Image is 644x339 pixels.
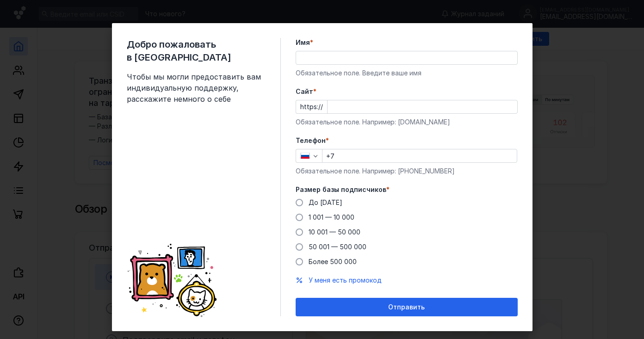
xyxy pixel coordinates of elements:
span: Cайт [296,87,313,96]
span: 50 001 — 500 000 [309,243,366,251]
span: 1 001 — 10 000 [309,213,354,221]
span: До [DATE] [309,198,342,206]
div: Обязательное поле. Например: [PHONE_NUMBER] [296,166,518,176]
span: 10 001 — 50 000 [309,228,360,236]
div: Обязательное поле. Введите ваше имя [296,68,518,78]
span: Отправить [388,303,425,311]
button: У меня есть промокод [309,276,382,285]
span: Размер базы подписчиков [296,185,386,194]
button: Отправить [296,298,518,316]
div: Обязательное поле. Например: [DOMAIN_NAME] [296,117,518,127]
span: Имя [296,38,310,47]
span: Более 500 000 [309,258,357,265]
span: Чтобы мы могли предоставить вам индивидуальную поддержку, расскажите немного о себе [127,71,266,105]
span: У меня есть промокод [309,276,382,284]
span: Телефон [296,136,326,145]
span: Добро пожаловать в [GEOGRAPHIC_DATA] [127,38,266,64]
